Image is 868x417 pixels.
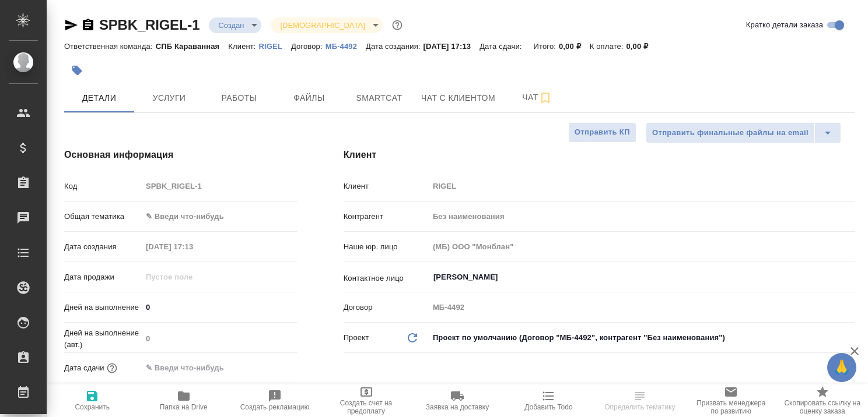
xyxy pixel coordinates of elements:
span: Кратко детали заказа [746,19,823,31]
span: Создать счет на предоплату [327,399,404,415]
p: Дата создания [64,241,142,253]
p: Общая тематика [64,211,142,222]
button: Доп статусы указывают на важность/срочность заказа [390,17,405,33]
input: Пустое поле [142,330,297,347]
span: Заявка на доставку [426,403,489,411]
p: Контактное лицо [344,273,429,284]
a: RIGEL [259,41,291,51]
input: Пустое поле [429,299,855,316]
button: 🙏 [827,353,856,382]
p: Дата сдачи: [480,42,524,51]
span: Услуги [141,91,197,105]
button: Если добавить услуги и заполнить их объемом, то дата рассчитается автоматически [104,361,120,376]
button: [DEMOGRAPHIC_DATA] [276,20,368,30]
p: [DATE] 17:13 [423,42,480,51]
span: Добавить Todo [524,403,572,411]
input: Пустое поле [429,208,855,225]
span: Файлы [281,91,337,105]
p: 0,00 ₽ [626,42,657,51]
div: ✎ Введи что-нибудь [142,207,297,227]
p: Дата продажи [64,271,142,283]
button: Создан [215,20,247,30]
p: Код [64,181,142,192]
button: Сохранить [47,384,138,417]
p: 0,00 ₽ [559,42,590,51]
a: МБ-4492 [325,41,366,51]
p: Проект [344,332,369,344]
span: Создать рекламацию [240,403,310,411]
p: Наше юр. лицо [344,241,429,253]
div: ✎ Введи что-нибудь [146,211,283,222]
svg: Подписаться [538,91,552,105]
div: Создан [209,17,261,33]
span: Определить тематику [604,403,675,411]
button: Заявка на доставку [412,384,503,417]
button: Добавить Todo [503,384,594,417]
input: ✎ Введи что-нибудь [142,359,244,376]
button: Скопировать ссылку [81,18,95,32]
p: Клиент: [228,42,258,51]
p: Контрагент [344,211,429,222]
input: Пустое поле [142,268,244,285]
p: Дней на выполнение [64,302,142,313]
button: Скопировать ссылку для ЯМессенджера [64,18,78,32]
a: SPBK_RIGEL-1 [99,17,199,33]
p: Клиент [344,181,429,192]
input: ✎ Введи что-нибудь [142,299,297,316]
div: Проект по умолчанию (Договор "МБ-4492", контрагент "Без наименования") [429,328,855,348]
button: Отправить финальные файлы на email [646,122,815,143]
button: Создать счет на предоплату [320,384,411,417]
p: Итого: [534,42,559,51]
p: Договор: [291,42,325,51]
button: Определить тематику [594,384,685,417]
p: Дата создания: [366,42,423,51]
span: Сохранить [75,403,110,411]
h4: Клиент [344,148,855,162]
span: Папка на Drive [160,403,208,411]
p: Договор [344,302,429,313]
span: Smartcat [351,91,407,105]
h4: Основная информация [64,148,297,162]
input: Пустое поле [142,178,297,195]
input: Пустое поле [429,238,855,255]
button: Скопировать ссылку на оценку заказа [777,384,868,417]
p: МБ-4492 [325,42,366,51]
span: Призвать менеджера по развитию [692,399,769,415]
p: К оплате: [590,42,626,51]
div: Создан [271,17,382,33]
span: Отправить КП [575,126,630,139]
span: Чат с клиентом [421,91,495,105]
p: Дней на выполнение (авт.) [64,327,142,351]
span: Отправить финальные файлы на email [652,126,808,140]
p: Ответственная команда: [64,42,156,51]
span: Чат [509,90,565,105]
button: Папка на Drive [138,384,229,417]
button: Призвать менеджера по развитию [685,384,776,417]
p: RIGEL [259,42,291,51]
div: split button [646,122,841,143]
button: Отправить КП [568,122,636,143]
button: Добавить тэг [64,58,90,83]
span: Работы [211,91,267,105]
button: Open [849,276,851,278]
span: Скопировать ссылку на оценку заказа [784,399,861,415]
input: Пустое поле [142,238,244,255]
span: 🙏 [832,355,852,380]
p: СПБ Караванная [156,42,229,51]
button: Создать рекламацию [229,384,320,417]
input: Пустое поле [429,178,855,195]
span: Детали [71,91,127,105]
p: Дата сдачи [64,362,104,374]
